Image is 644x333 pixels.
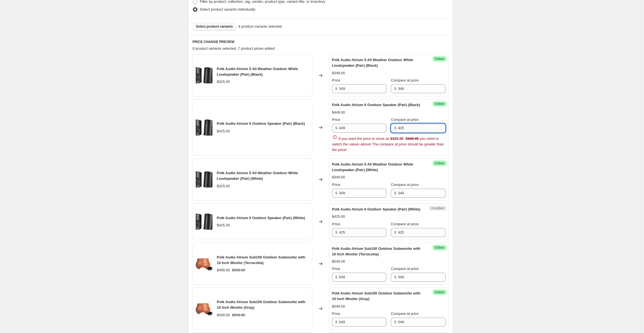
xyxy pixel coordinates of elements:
span: Compare at price [391,267,419,271]
div: $449.00 [332,110,345,115]
span: Edited [435,161,444,166]
span: Polk Audio Atrium 6 Outdoor Speaker (Pair) (White) [332,207,420,211]
span: Edited [435,290,444,294]
div: $425.00 [332,214,345,219]
span: Price [332,312,340,316]
div: $325.00 [217,79,230,85]
div: $349.00 [332,70,345,76]
div: $425.00 [217,222,230,228]
span: 8 product variants selected [238,24,282,29]
span: Polk Audio Atrium 5 All Weather Outdoor White Loudspeaker (Pair) (Black) [332,58,413,68]
span: Edited [435,102,444,106]
span: Price [332,183,340,187]
img: Sub100_80x.png [196,255,212,272]
span: Polk Audio Atrium 6 Outdoor Speaker (Pair) (White) [217,216,305,220]
span: $ [335,126,337,130]
span: Select product variants [196,24,233,29]
div: $499.00 [217,312,230,318]
span: Polk Audio Atrium 5 All Weather Outdoor White Loudspeaker (Pair) (Black) [217,67,298,76]
span: If you want the price to show as you need to switch the values above! The compare at price should... [332,136,444,152]
span: $ [394,275,396,279]
div: $549.00 [332,304,345,309]
span: $ [394,230,396,234]
span: Polk Audio Atrium Sub100 Outdoor Subwoofer with 10 Inch Woofer (Terracotta) [217,255,306,265]
span: Edited [435,245,444,250]
h6: PRICE CHANGE PREVIEW [193,40,449,44]
span: Compare at price [391,222,419,226]
div: $325.00 [217,183,230,189]
span: Compare at price [391,183,419,187]
span: Polk Audio Atrium 5 All Weather Outdoor White Loudspeaker (Pair) (White) [332,162,413,172]
strike: $509.00 [232,267,245,273]
span: Compare at price [391,312,419,316]
span: Polk Audio Atrium 6 Outdoor Speaker (Pair) (Black) [332,103,420,107]
span: Polk Audio Atrium Sub100 Outdoor Subwoofer with 10 Inch Woofer (Gray) [217,300,306,310]
span: $ [335,87,337,91]
div: $499.00 [217,267,230,273]
span: Polk Audio Atrium 5 All Weather Outdoor White Loudspeaker (Pair) (White) [217,171,298,181]
span: $ [394,126,396,130]
span: Polk Audio Atrium Sub100 Outdoor Subwoofer with 10 Inch Woofer (Gray) [332,291,421,301]
span: $ [335,230,337,234]
img: x107ATR6B-f_80x.jpg [196,119,212,136]
img: x107ATR6B-f_80x.jpg [196,213,212,230]
span: Price [332,118,340,122]
span: Price [332,267,340,271]
strike: $509.00 [232,312,245,318]
span: Select product variants individually [200,7,255,11]
div: $549.00 [332,259,345,264]
img: x107ATR5B-f_80x.jpg [196,171,212,188]
strike: $449.00 [406,136,419,142]
img: x107ATR5B-f_80x.jpg [196,67,212,84]
span: Price [332,78,340,82]
span: Compare at price [391,118,419,122]
span: $ [394,191,396,195]
span: $ [335,191,337,195]
span: Edited [435,57,444,61]
span: Polk Audio Atrium Sub100 Outdoor Subwoofer with 10 Inch Woofer (Terracotta) [332,246,421,256]
span: Compare at price [391,78,419,82]
span: Price [332,222,340,226]
span: $ [394,320,396,324]
button: Select product variants [193,23,236,30]
span: Polk Audio Atrium 6 Outdoor Speaker (Pair) (Black) [217,121,305,126]
span: 8 product variants selected. 7 product prices edited: [193,46,276,51]
div: $349.00 [332,174,345,180]
div: $425.00 [390,136,403,142]
span: $ [335,275,337,279]
div: $425.00 [217,128,230,134]
img: Sub100_80x.png [196,300,212,317]
span: $ [394,87,396,91]
span: Unedited [431,206,444,210]
span: $ [335,320,337,324]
